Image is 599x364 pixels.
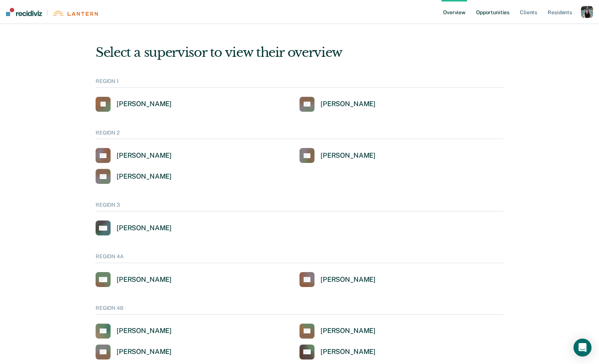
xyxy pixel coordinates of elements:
[42,10,52,16] span: |
[320,151,376,160] div: [PERSON_NAME]
[52,10,98,16] img: Lantern
[117,224,172,232] div: [PERSON_NAME]
[320,275,376,284] div: [PERSON_NAME]
[117,275,172,284] div: [PERSON_NAME]
[299,324,376,339] a: [PERSON_NAME]
[96,272,172,287] a: [PERSON_NAME]
[117,172,172,181] div: [PERSON_NAME]
[299,148,376,163] a: [PERSON_NAME]
[96,324,172,339] a: [PERSON_NAME]
[574,339,592,357] div: Open Intercom Messenger
[117,151,172,160] div: [PERSON_NAME]
[320,327,376,335] div: [PERSON_NAME]
[117,348,172,356] div: [PERSON_NAME]
[96,78,503,88] div: REGION 1
[299,97,376,112] a: [PERSON_NAME]
[320,100,376,108] div: [PERSON_NAME]
[299,345,376,360] a: [PERSON_NAME]
[96,305,503,315] div: REGION 4B
[96,97,172,112] a: [PERSON_NAME]
[96,169,172,184] a: [PERSON_NAME]
[96,220,172,235] a: [PERSON_NAME]
[96,253,503,263] div: REGION 4A
[6,8,42,16] img: Recidiviz
[96,45,503,60] div: Select a supervisor to view their overview
[320,348,376,356] div: [PERSON_NAME]
[117,100,172,108] div: [PERSON_NAME]
[299,272,376,287] a: [PERSON_NAME]
[6,8,98,16] a: |
[96,202,503,212] div: REGION 3
[96,148,172,163] a: [PERSON_NAME]
[117,327,172,335] div: [PERSON_NAME]
[96,130,503,139] div: REGION 2
[96,345,172,360] a: [PERSON_NAME]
